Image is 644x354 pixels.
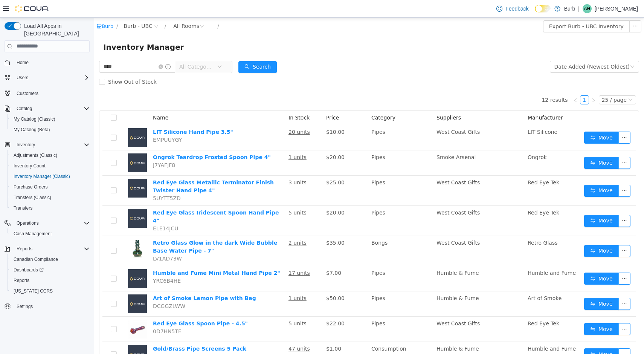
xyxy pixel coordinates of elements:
i: icon: left [479,80,484,85]
span: Inventory Manager [9,23,95,35]
a: Canadian Compliance [11,255,61,264]
span: Purchase Orders [14,184,48,190]
span: Ongrok [433,136,453,143]
button: icon: ellipsis [524,114,536,126]
span: $20.00 [232,192,250,198]
button: Catalog [14,104,35,113]
td: Consumption Accessories [274,324,339,349]
span: Burb - UBC [29,4,58,12]
p: [PERSON_NAME] [595,4,638,13]
u: 17 units [194,252,216,258]
span: [US_STATE] CCRS [14,288,53,294]
p: | [578,4,580,13]
u: 1 units [194,277,212,284]
span: Adjustments (Classic) [11,151,90,160]
span: $50.00 [232,277,250,284]
nav: Complex example [5,54,90,331]
button: Reports [14,244,35,253]
button: Operations [14,219,42,228]
span: Settings [17,303,33,310]
button: icon: swapMove [490,167,525,179]
span: West Coast Gifts [342,192,386,198]
span: / [22,6,24,11]
button: Adjustments (Classic) [8,150,93,161]
span: $1.00 [232,328,247,334]
button: icon: swapMove [490,305,525,317]
span: Washington CCRS [11,287,90,296]
img: Humble and Fume Mini Metal Hand Pipe 2" placeholder [34,251,53,270]
span: Canadian Compliance [14,256,58,262]
button: icon: swapMove [490,114,525,126]
button: icon: ellipsis [524,280,536,292]
span: Dashboards [11,265,90,274]
img: Red Eye Glass Spoon Pipe - 4.5" hero shot [34,302,53,321]
a: LIT Silicone Hand Pipe 3.5" [59,111,139,117]
span: Transfers [14,205,32,211]
li: Previous Page [477,78,486,87]
span: Transfers [11,204,90,213]
u: 2 units [194,222,212,228]
span: Inventory Manager (Classic) [11,172,90,181]
button: icon: swapMove [490,331,525,343]
button: Users [2,72,93,83]
span: 5UYTT5ZD [59,178,87,184]
a: Humble and Fume Mini Metal Hand Pipe 2" [59,252,186,258]
span: $22.00 [232,303,250,309]
span: Humble & Fume [342,277,385,284]
u: 47 units [194,328,216,334]
img: Retro Glass Glow in the dark Wide Bubble Base Water Pipe - 7" hero shot [34,221,53,240]
span: Transfers (Classic) [11,193,90,202]
button: icon: ellipsis [524,227,536,239]
span: Humble & Fume [342,252,385,258]
span: Show Out of Stock [11,61,66,67]
span: Feedback [505,5,528,12]
img: Red Eye Glass Iridescent Spoon Hand Pipe 4" placeholder [34,191,53,210]
span: $10.00 [232,111,250,117]
button: icon: ellipsis [524,167,536,179]
td: Pipes [274,188,339,218]
span: YRC6B4HE [59,260,87,266]
span: Reports [14,277,29,284]
button: Customers [2,87,93,98]
span: Humble & Fume [342,328,385,334]
span: Adjustments (Classic) [14,152,57,158]
span: Humble and Fume [433,328,482,334]
button: Users [14,73,31,82]
a: Transfers [11,204,35,213]
i: icon: down [534,80,539,85]
span: 0D7HN5TE [59,311,87,317]
span: Red Eye Tek [433,162,465,168]
span: Reports [11,276,90,285]
span: 2TE4Z2GL [59,336,86,342]
button: [US_STATE] CCRS [8,286,93,296]
a: Customers [14,89,41,98]
a: Feedback [493,1,531,16]
a: Red Eye Glass Metallic Terminator Finish Twister Hand Pipe 4" [59,162,180,176]
a: Purchase Orders [11,182,51,192]
span: Users [17,75,28,81]
a: My Catalog (Beta) [11,125,53,134]
span: Transfers (Classic) [14,195,51,201]
span: DCGGZLWW [59,285,91,291]
button: icon: ellipsis [524,139,536,151]
td: Pipes [274,133,339,158]
a: Adjustments (Classic) [11,151,60,160]
button: icon: swapMove [490,197,525,209]
span: Purchase Orders [11,182,90,192]
span: Operations [14,219,90,228]
span: Settings [14,302,90,311]
button: Cash Management [8,228,93,239]
button: My Catalog (Beta) [8,124,93,135]
a: Ongrok Teardrop Frosted Spoon Pipe 4" [59,136,177,143]
span: / [70,6,72,11]
span: Canadian Compliance [11,255,90,264]
span: Load All Apps in [GEOGRAPHIC_DATA] [21,22,90,37]
a: My Catalog (Classic) [11,115,58,124]
span: Operations [17,220,39,226]
td: Pipes [274,107,339,133]
button: Purchase Orders [8,182,93,192]
button: Transfers [8,203,93,213]
span: West Coast Gifts [342,222,386,228]
span: My Catalog (Classic) [11,115,90,124]
span: AH [584,4,591,13]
